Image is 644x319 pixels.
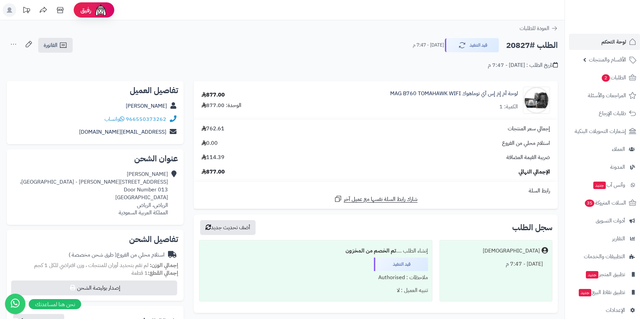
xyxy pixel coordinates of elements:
div: قيد التنفيذ [374,258,428,271]
a: أدوات التسويق [569,213,640,229]
button: إصدار بوليصة الشحن [11,281,177,295]
span: تطبيق نقاط البيع [578,288,625,297]
div: تاريخ الطلب : [DATE] - 7:47 م [488,61,558,69]
h2: تفاصيل العميل [12,86,178,95]
span: الإجمالي النهائي [519,168,550,176]
a: واتساب [104,115,124,123]
div: استلام محلي من الفروع [69,251,165,259]
a: السلات المتروكة35 [569,195,640,211]
a: طلبات الإرجاع [569,105,640,122]
span: ضريبة القيمة المضافة [506,154,550,161]
span: الأقسام والمنتجات [589,55,626,64]
span: الفاتورة [44,41,57,49]
a: لوحة التحكم [569,34,640,50]
a: الطلبات2 [569,70,640,86]
span: التقارير [612,234,625,243]
a: الإعدادات [569,302,640,318]
div: الكمية: 1 [499,103,518,111]
div: الوحدة: 877.00 [201,102,241,109]
strong: إجمالي الوزن: [150,261,178,269]
div: تنبيه العميل : لا [204,284,428,297]
span: تطبيق المتجر [585,270,625,279]
a: لوحة أم إم إس آي توماهوك MAG B760 TOMAHAWK WIFI [390,90,518,98]
a: 966550373262 [126,115,166,123]
span: استلام محلي من الفروع [502,139,550,147]
span: 877.00 [201,168,225,176]
small: 1 قطعة [132,269,178,277]
h2: الطلب #20827 [506,38,558,52]
img: 1731336005-MSI%20Z760%20TO-90x90.jpg [523,87,550,114]
span: السلات المتروكة [584,198,626,208]
div: [DATE] - 7:47 م [444,258,548,271]
a: [PERSON_NAME] [126,102,167,110]
div: إنشاء الطلب .... [204,244,428,258]
button: قيد التنفيذ [445,38,499,52]
strong: إجمالي القطع: [148,269,178,277]
a: العودة للطلبات [520,24,558,32]
span: جديد [586,271,598,278]
div: [DEMOGRAPHIC_DATA] [483,247,540,255]
a: المراجعات والأسئلة [569,87,640,104]
b: تم الخصم من المخزون [345,247,396,255]
div: [PERSON_NAME] [STREET_ADDRESS][PERSON_NAME] - [GEOGRAPHIC_DATA]، Door Number 013 [GEOGRAPHIC_DATA... [12,170,168,217]
img: logo-2.png [598,10,638,25]
a: التطبيقات والخدمات [569,248,640,265]
span: الإعدادات [606,305,625,315]
span: 35 [585,199,595,207]
span: وآتس آب [593,180,625,190]
a: الفاتورة [38,38,73,53]
span: أدوات التسويق [596,216,625,225]
span: جديد [593,182,606,189]
h2: تفاصيل الشحن [12,235,178,243]
span: 762.61 [201,125,224,133]
span: 0.00 [201,139,218,147]
span: لم تقم بتحديد أوزان للمنتجات ، وزن افتراضي للكل 1 كجم [34,261,148,269]
a: شارك رابط السلة نفسها مع عميل آخر [334,195,418,203]
span: 114.39 [201,154,224,161]
span: شارك رابط السلة نفسها مع عميل آخر [344,195,418,203]
a: المدونة [569,159,640,175]
span: العملاء [612,144,625,154]
span: التطبيقات والخدمات [584,252,625,261]
span: طلبات الإرجاع [599,109,626,118]
a: العملاء [569,141,640,157]
span: العودة للطلبات [520,24,549,32]
small: [DATE] - 7:47 م [413,42,444,49]
span: لوحة التحكم [601,37,626,47]
span: إجمالي سعر المنتجات [508,125,550,133]
span: ( طرق شحن مخصصة ) [69,251,117,259]
span: رفيق [80,6,91,14]
img: ai-face.png [94,3,108,17]
span: إشعارات التحويلات البنكية [575,127,626,136]
span: المدونة [610,162,625,172]
h2: عنوان الشحن [12,155,178,163]
span: 2 [601,74,610,82]
a: وآتس آبجديد [569,177,640,193]
span: جديد [579,289,591,296]
div: ملاحظات : Authorised [204,271,428,284]
a: [EMAIL_ADDRESS][DOMAIN_NAME] [79,128,166,136]
a: التقارير [569,231,640,247]
span: المراجعات والأسئلة [588,91,626,100]
a: تحديثات المنصة [18,3,35,19]
span: الطلبات [601,73,626,82]
div: رابط السلة [196,187,555,195]
button: أضف تحديث جديد [200,220,256,235]
a: إشعارات التحويلات البنكية [569,123,640,139]
div: 877.00 [201,91,225,99]
a: تطبيق المتجرجديد [569,266,640,283]
a: تطبيق نقاط البيعجديد [569,284,640,300]
h3: سجل الطلب [512,223,552,232]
